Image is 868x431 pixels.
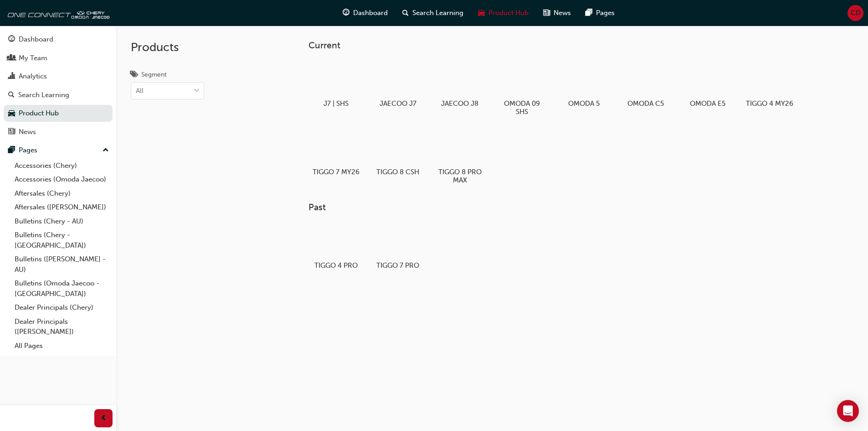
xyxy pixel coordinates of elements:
[11,252,113,276] a: Bulletins ([PERSON_NAME] - AU)
[4,31,113,48] a: Dashboard
[136,86,144,96] div: All
[308,126,363,179] a: TIGGO 7 MY26
[374,168,422,176] h5: TIGGO 8 CSH
[8,36,15,44] span: guage-icon
[335,4,395,22] a: guage-iconDashboard
[622,99,670,108] h5: OMODA C5
[684,99,732,108] h5: OMODA E5
[370,220,425,273] a: TIGGO 7 PRO
[4,50,113,67] a: My Team
[432,126,487,187] a: TIGGO 8 PRO MAX
[374,261,422,270] h5: TIGGO 7 PRO
[4,124,113,140] a: News
[543,7,550,19] span: news-icon
[370,126,425,179] a: TIGGO 8 CSH
[11,214,113,228] a: Bulletins (Chery - AU)
[19,127,36,137] div: News
[4,105,113,122] a: Product Hub
[471,4,536,22] a: car-iconProduct Hub
[131,40,204,55] h2: Products
[8,146,15,155] span: pages-icon
[370,58,425,111] a: JAECOO J7
[8,54,15,62] span: people-icon
[374,99,422,108] h5: JAECOO J7
[578,4,622,22] a: pages-iconPages
[554,8,571,18] span: News
[742,58,797,111] a: TIGGO 4 MY26
[11,301,113,315] a: Dealer Principals (Chery)
[194,85,200,97] span: down-icon
[556,58,611,111] a: OMODA 5
[19,34,53,45] div: Dashboard
[494,58,549,119] a: OMODA 09 SHS
[5,4,109,22] img: oneconnect
[308,58,363,111] a: J7 | SHS
[11,172,113,187] a: Accessories (Omoda Jaecoo)
[353,8,388,18] span: Dashboard
[19,71,47,82] div: Analytics
[478,7,485,19] span: car-icon
[11,159,113,173] a: Accessories (Chery)
[596,8,615,18] span: Pages
[8,109,15,118] span: car-icon
[312,261,360,270] h5: TIGGO 4 PRO
[131,71,138,79] span: tags-icon
[4,142,113,159] button: Pages
[8,73,15,81] span: chart-icon
[618,58,673,111] a: OMODA C5
[536,4,578,22] a: news-iconNews
[395,4,471,22] a: search-iconSearch Learning
[11,276,113,301] a: Bulletins (Omoda Jaecoo - [GEOGRAPHIC_DATA])
[103,145,109,156] span: up-icon
[436,168,484,184] h5: TIGGO 8 PRO MAX
[11,187,113,201] a: Aftersales (Chery)
[436,99,484,108] h5: JAECOO J8
[837,400,859,422] div: Open Intercom Messenger
[402,7,409,19] span: search-icon
[11,339,113,353] a: All Pages
[19,53,47,63] div: My Team
[100,413,107,424] span: prev-icon
[8,91,15,99] span: search-icon
[308,40,826,51] h3: Current
[4,87,113,104] a: Search Learning
[498,99,546,116] h5: OMODA 09 SHS
[432,58,487,111] a: JAECOO J8
[11,315,113,339] a: Dealer Principals ([PERSON_NAME])
[11,200,113,214] a: Aftersales ([PERSON_NAME])
[680,58,735,111] a: OMODA E5
[141,70,167,79] div: Segment
[851,8,861,18] span: CD
[4,29,113,142] button: DashboardMy TeamAnalyticsSearch LearningProduct HubNews
[488,8,529,18] span: Product Hub
[847,5,863,21] button: CD
[412,8,463,18] span: Search Learning
[343,7,349,19] span: guage-icon
[312,168,360,176] h5: TIGGO 7 MY26
[4,68,113,85] a: Analytics
[586,7,592,19] span: pages-icon
[312,99,360,108] h5: J7 | SHS
[18,90,69,100] div: Search Learning
[308,202,826,213] h3: Past
[19,145,37,156] div: Pages
[560,99,608,108] h5: OMODA 5
[11,228,113,252] a: Bulletins (Chery - [GEOGRAPHIC_DATA])
[746,99,794,108] h5: TIGGO 4 MY26
[308,220,363,273] a: TIGGO 4 PRO
[8,128,15,136] span: news-icon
